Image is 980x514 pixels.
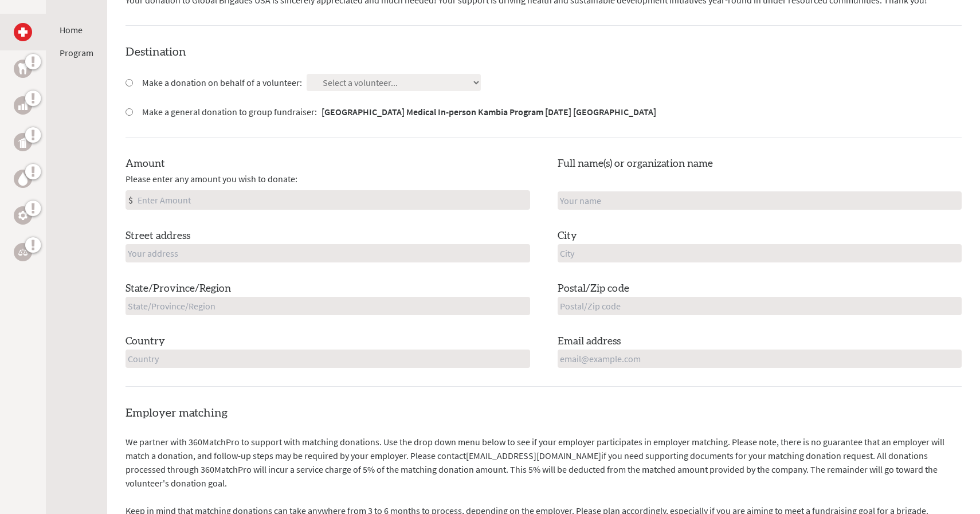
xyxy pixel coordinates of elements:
[14,133,32,151] a: Public Health
[18,136,28,148] img: Public Health
[126,44,962,60] h4: Destination
[126,172,297,186] span: Please enter any amount you wish to donate:
[322,106,656,117] strong: [GEOGRAPHIC_DATA] Medical In-person Kambia Program [DATE] [GEOGRAPHIC_DATA]
[558,281,629,297] label: Postal/Zip code
[558,333,621,350] label: Email address
[558,244,962,262] input: City
[558,156,713,172] label: Full name(s) or organization name
[558,350,962,368] input: email@example.com
[14,206,32,225] a: Engineering
[60,23,93,37] li: Home
[126,350,530,368] input: Country
[558,191,962,210] input: Your name
[126,297,530,315] input: State/Province/Region
[126,244,530,262] input: Your address
[18,249,28,256] img: Legal Empowerment
[558,297,962,315] input: Postal/Zip code
[126,156,165,172] label: Amount
[126,281,231,297] label: State/Province/Region
[126,333,165,350] label: Country
[14,60,32,78] a: Dental
[126,228,190,244] label: Street address
[14,23,32,41] a: Medical
[126,435,962,490] p: We partner with 360MatchPro to support with matching donations. Use the drop down menu below to s...
[14,243,32,261] a: Legal Empowerment
[60,46,93,60] li: Program
[466,450,601,461] a: [EMAIL_ADDRESS][DOMAIN_NAME]
[18,172,28,185] img: Water
[558,228,577,244] label: City
[14,170,32,188] a: Water
[135,191,530,209] input: Enter Amount
[18,211,28,220] img: Engineering
[142,76,302,89] label: Make a donation on behalf of a volunteer:
[18,101,28,110] img: Business
[14,96,32,115] a: Business
[126,405,962,421] h4: Employer matching
[60,47,93,58] a: Program
[18,28,28,37] img: Medical
[126,191,135,209] div: $
[18,63,28,74] img: Dental
[60,24,83,36] a: Home
[142,105,656,119] label: Make a general donation to group fundraiser:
